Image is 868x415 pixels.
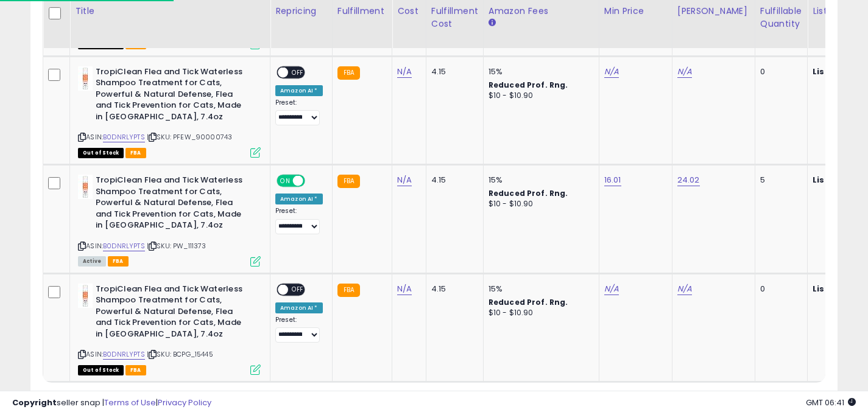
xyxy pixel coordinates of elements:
[78,175,93,199] img: 31zR2Q2E5-L._SL40_.jpg
[147,241,206,251] span: | SKU: PW_111373
[78,256,106,267] span: All listings currently available for purchase on Amazon
[78,66,261,156] div: ASIN:
[489,188,568,198] b: Reduced Prof. Rng.
[78,284,93,308] img: 31zR2Q2E5-L._SL40_.jpg
[677,66,692,78] a: N/A
[125,148,146,158] span: FBA
[489,18,496,29] small: Amazon Fees.
[78,284,261,374] div: ASIN:
[75,5,265,18] div: Title
[760,66,798,77] div: 0
[489,284,590,295] div: 15%
[275,316,323,343] div: Preset:
[78,175,261,265] div: ASIN:
[489,175,590,186] div: 15%
[337,5,387,18] div: Fulfillment
[489,199,590,209] div: $10 - $10.90
[78,148,124,158] span: All listings that are currently out of stock and unavailable for purchase on Amazon
[96,284,244,343] b: TropiClean Flea and Tick Waterless Shampoo Treatment for Cats, Powerful & Natural Defense, Flea a...
[489,297,568,307] b: Reduced Prof. Rng.
[397,174,412,186] a: N/A
[275,194,323,204] div: Amazon AI *
[813,66,868,77] b: Listed Price:
[158,397,211,408] a: Privacy Policy
[147,349,213,359] span: | SKU: BCPG_15445
[288,284,308,295] span: OFF
[96,66,244,126] b: TropiClean Flea and Tick Waterless Shampoo Treatment for Cats, Powerful & Natural Defense, Flea a...
[489,80,568,90] b: Reduced Prof. Rng.
[96,175,244,234] b: TropiClean Flea and Tick Waterless Shampoo Treatment for Cats, Powerful & Natural Defense, Flea a...
[397,283,412,295] a: N/A
[677,5,750,18] div: [PERSON_NAME]
[337,175,360,188] small: FBA
[12,397,57,408] strong: Copyright
[604,283,619,295] a: N/A
[278,176,293,186] span: ON
[103,349,145,360] a: B0DNRLYPTS
[275,5,327,18] div: Repricing
[489,308,590,318] div: $10 - $10.90
[125,365,146,375] span: FBA
[397,5,421,18] div: Cost
[337,284,360,297] small: FBA
[275,85,323,96] div: Amazon AI *
[303,176,323,186] span: OFF
[604,5,667,18] div: Min Price
[760,5,802,30] div: Fulfillable Quantity
[78,365,124,375] span: All listings that are currently out of stock and unavailable for purchase on Amazon
[103,241,145,251] a: B0DNRLYPTS
[760,284,798,295] div: 0
[108,256,129,267] span: FBA
[337,66,360,80] small: FBA
[677,174,700,186] a: 24.02
[431,5,478,30] div: Fulfillment Cost
[604,66,619,78] a: N/A
[489,66,590,77] div: 15%
[275,99,323,126] div: Preset:
[677,283,692,295] a: N/A
[431,284,474,295] div: 4.15
[489,5,594,18] div: Amazon Fees
[12,397,211,409] div: seller snap | |
[147,132,232,142] span: | SKU: PFEW_90000743
[275,302,323,313] div: Amazon AI *
[604,174,621,186] a: 16.01
[431,66,474,77] div: 4.15
[813,283,868,295] b: Listed Price:
[489,91,590,101] div: $10 - $10.90
[288,67,308,77] span: OFF
[806,397,856,408] span: 2025-08-10 06:41 GMT
[275,207,323,234] div: Preset:
[78,66,93,91] img: 31zR2Q2E5-L._SL40_.jpg
[103,132,145,142] a: B0DNRLYPTS
[431,175,474,186] div: 4.15
[397,66,412,78] a: N/A
[813,174,868,186] b: Listed Price:
[760,175,798,186] div: 5
[104,397,156,408] a: Terms of Use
